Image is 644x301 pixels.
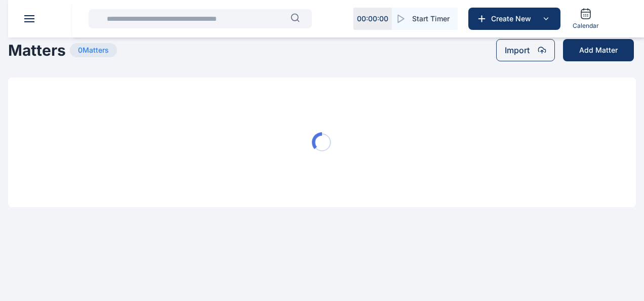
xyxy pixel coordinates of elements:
[496,39,555,61] button: Import
[573,22,599,30] span: Calendar
[392,8,458,30] button: Start Timer
[8,41,66,59] h1: Matters
[70,43,117,57] span: 0 Matters
[412,14,450,24] span: Start Timer
[468,8,560,30] button: Create New
[563,39,634,61] button: Add Matter
[357,14,388,24] p: 00 : 00 : 00
[487,14,540,24] span: Create New
[569,4,603,34] a: Calendar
